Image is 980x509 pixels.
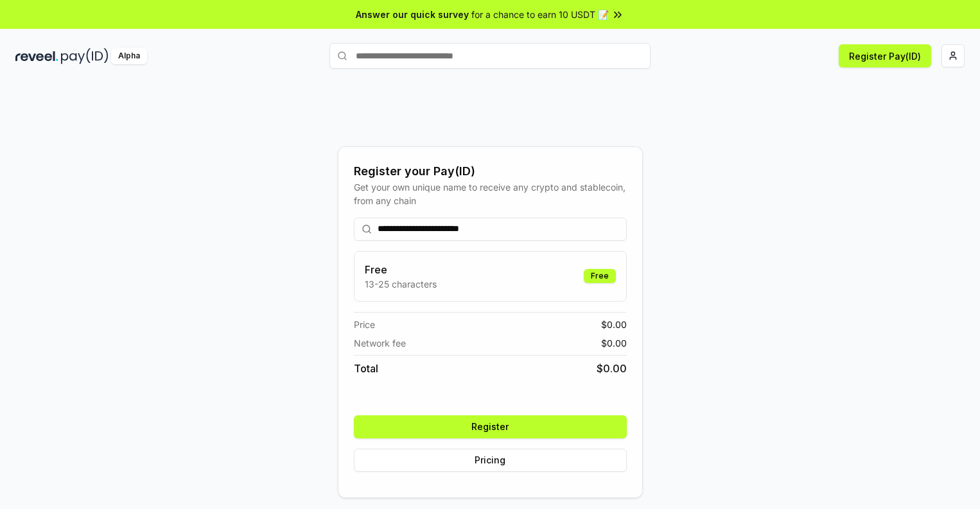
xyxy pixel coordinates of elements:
[354,449,627,472] button: Pricing
[354,180,627,207] div: Get your own unique name to receive any crypto and stablecoin, from any chain
[839,44,931,67] button: Register Pay(ID)
[471,8,609,21] span: for a chance to earn 10 USDT 📝
[61,48,109,64] img: pay_id
[597,361,627,376] span: $ 0.00
[365,262,437,277] h3: Free
[601,336,627,350] span: $ 0.00
[354,361,378,376] span: Total
[15,48,58,64] img: reveel_dark
[354,318,375,331] span: Price
[356,8,469,21] span: Answer our quick survey
[111,48,147,64] div: Alpha
[354,415,627,438] button: Register
[354,162,627,180] div: Register your Pay(ID)
[601,318,627,331] span: $ 0.00
[365,277,437,291] p: 13-25 characters
[584,269,616,283] div: Free
[354,336,406,350] span: Network fee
